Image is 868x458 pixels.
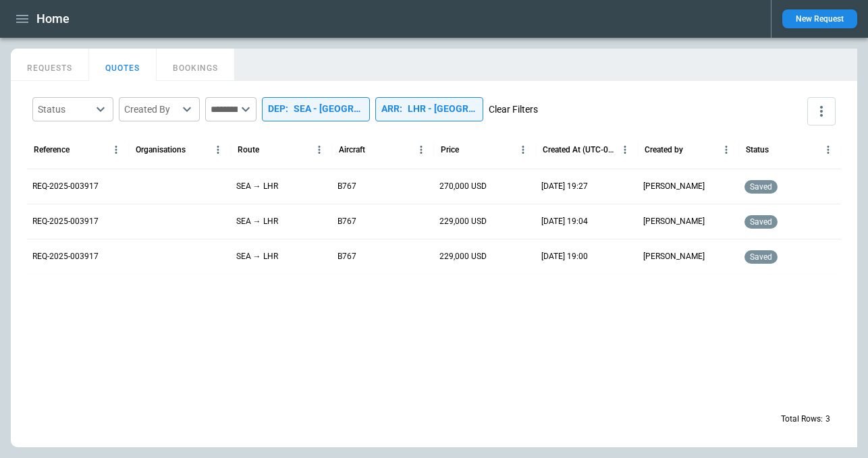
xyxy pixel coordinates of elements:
span: saved [747,217,775,227]
button: Price column menu [514,140,533,159]
span: saved [747,182,775,192]
button: Route column menu [310,140,329,159]
p: B767 [337,216,356,227]
button: Reference column menu [107,140,126,159]
p: REQ-2025-003917 [32,181,99,192]
p: [PERSON_NAME] [643,251,705,262]
p: SEA → LHR [236,181,278,192]
button: Created At (UTC-04:00) column menu [616,140,634,159]
p: Total Rows: [781,413,823,425]
p: B767 [337,251,356,262]
p: B767 [337,181,356,192]
p: REQ-2025-003917 [32,216,99,227]
p: REQ-2025-003917 [32,251,99,262]
button: QUOTES [89,49,157,81]
div: Created By [124,103,178,116]
div: Created At (UTC-04:00) [543,145,616,154]
div: ARR : [375,97,483,121]
div: Aircraft [339,145,365,154]
p: 23/09/2025 19:04 [541,216,588,227]
p: SEA → LHR [236,251,278,262]
p: 229,000 USD [439,216,487,227]
button: Aircraft column menu [412,140,431,159]
button: Clear Filters [489,101,538,118]
div: Organisations [136,145,186,154]
p: 229,000 USD [439,251,487,262]
div: LHR - [GEOGRAPHIC_DATA] [408,103,477,115]
div: DEP : [262,97,370,121]
button: Created by column menu [717,140,736,159]
p: 270,000 USD [439,181,487,192]
button: Status column menu [819,140,838,159]
div: Reference [34,145,70,154]
div: Status [38,103,92,116]
div: SEA - [GEOGRAPHIC_DATA]–[GEOGRAPHIC_DATA] [294,103,364,115]
div: Route [238,145,259,154]
p: [PERSON_NAME] [643,181,705,192]
p: [PERSON_NAME] [643,216,705,227]
button: New Request [782,9,857,28]
h1: Home [36,11,70,27]
button: BOOKINGS [157,49,235,81]
span: saved [747,252,775,262]
div: Price [441,145,459,154]
button: more [807,97,836,125]
p: SEA → LHR [236,216,278,227]
button: Organisations column menu [209,140,227,159]
p: 23/09/2025 19:00 [541,251,588,262]
div: Created by [645,145,683,154]
p: 23/09/2025 19:27 [541,181,588,192]
div: Status [746,145,769,154]
p: 3 [825,413,830,425]
button: REQUESTS [11,49,89,81]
